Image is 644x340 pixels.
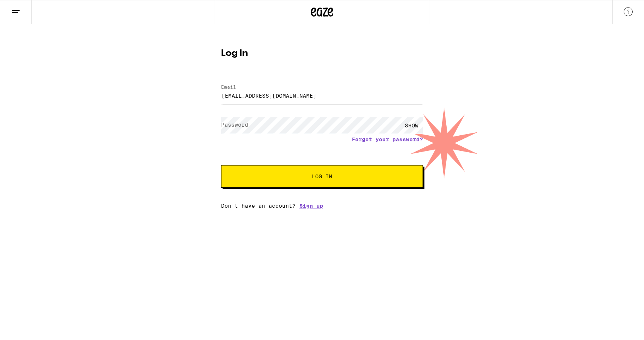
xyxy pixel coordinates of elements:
span: Log In [312,174,332,179]
a: Sign up [299,203,323,209]
button: Log In [221,165,423,188]
label: Email [221,84,236,89]
a: Forgot your password? [352,136,423,142]
h1: Log In [221,49,423,58]
label: Password [221,122,248,128]
div: SHOW [400,117,423,134]
span: Hi. Need any help? [5,5,54,11]
input: Email [221,87,423,104]
div: Don't have an account? [221,203,423,209]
